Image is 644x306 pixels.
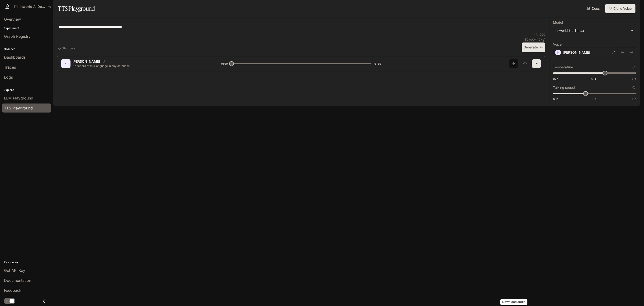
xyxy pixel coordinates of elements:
[57,45,77,52] button: Shortcuts
[631,65,636,70] button: Reset to default
[553,86,575,89] p: Talking speed
[553,26,636,35] div: inworld-tts-1-max
[631,85,636,90] button: Reset to default
[591,77,596,81] span: 1.1
[631,77,636,81] span: 1.5
[631,97,636,101] span: 1.5
[58,4,95,13] h1: TTS Playground
[12,2,54,11] button: All workspaces
[540,46,543,49] p: ⌘⏎
[522,42,545,52] button: Generate⌘⏎
[520,59,530,68] button: Inspect
[534,33,545,37] p: 44 / 1000
[553,66,573,69] p: Temperature
[563,50,590,55] p: [PERSON_NAME]
[553,97,558,101] span: 0.5
[509,59,518,68] button: Download audio
[525,38,540,42] p: $ 0.000440
[72,59,100,64] p: [PERSON_NAME]
[553,21,563,24] p: Model
[72,64,210,68] p: No record of this language in any database.
[557,28,629,33] div: inworld-tts-1-max
[605,4,635,13] button: Clone Voice
[221,61,228,66] span: 0:00
[591,97,596,101] span: 1.0
[553,43,562,46] p: Voice
[553,77,558,81] span: 0.7
[62,60,70,67] div: C
[20,5,46,9] p: Inworld AI Demos
[100,60,107,63] button: Copy Voice ID
[500,299,527,305] div: Download audio
[374,61,381,66] span: 0:02
[586,4,601,13] a: Docs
